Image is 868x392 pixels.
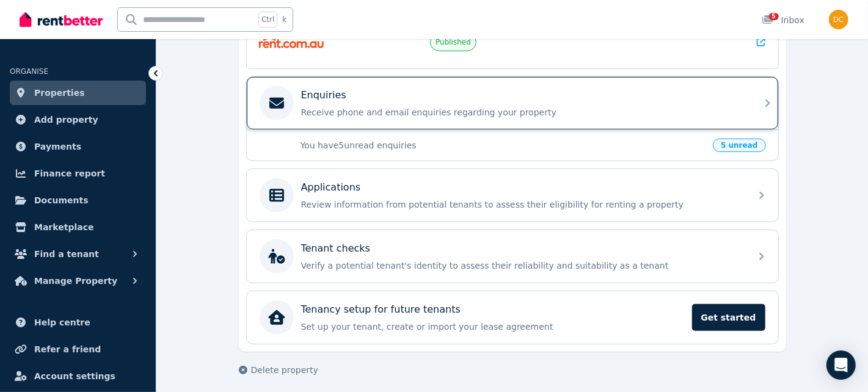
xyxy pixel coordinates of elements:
a: Payments [10,134,146,159]
img: Rent.com.au [259,36,324,48]
a: Marketplace [10,215,146,239]
p: Review information from potential tenants to assess their eligibility for renting a property [301,198,743,211]
span: Delete property [251,364,318,376]
button: Delete property [239,364,318,376]
a: Help centre [10,310,146,335]
span: Get started [692,304,765,331]
span: Manage Property [34,274,117,288]
span: Account settings [34,369,115,383]
p: Set up your tenant, create or import your lease agreement [301,321,685,333]
span: Properties [34,85,85,100]
span: Marketplace [34,220,93,234]
a: Tenancy setup for future tenantsSet up your tenant, create or import your lease agreementGet started [247,291,778,344]
span: Published [436,37,471,47]
p: Applications [301,180,361,195]
a: Add property [10,107,146,132]
a: ApplicationsReview information from potential tenants to assess their eligibility for renting a p... [247,169,778,222]
div: Inbox [762,14,804,26]
a: Account settings [10,364,146,388]
span: Refer a friend [34,342,101,357]
p: Tenancy setup for future tenants [301,302,461,317]
p: Enquiries [301,88,346,103]
a: Finance report [10,161,146,186]
span: Find a tenant [34,247,99,261]
p: Verify a potential tenant's identity to assess their reliability and suitability as a tenant [301,260,743,272]
button: Manage Property [10,269,146,293]
span: Ctrl [258,12,277,27]
p: Receive phone and email enquiries regarding your property [301,106,743,118]
span: Finance report [34,166,105,181]
button: Find a tenant [10,242,146,266]
span: 5 unread [713,139,765,152]
a: Refer a friend [10,337,146,361]
a: EnquiriesReceive phone and email enquiries regarding your property [247,77,778,129]
a: Properties [10,81,146,105]
a: Documents [10,188,146,212]
img: Dhiraj Chhetri [829,10,848,29]
span: k [282,15,286,24]
span: Payments [34,139,81,154]
p: Tenant checks [301,241,371,256]
a: Tenant checksVerify a potential tenant's identity to assess their reliability and suitability as ... [247,230,778,283]
span: Help centre [34,315,90,330]
div: Open Intercom Messenger [826,350,856,380]
img: RentBetter [20,10,103,29]
span: Documents [34,193,89,208]
span: 5 [769,13,779,20]
span: Add property [34,112,98,127]
span: ORGANISE [10,67,48,76]
p: You have 5 unread enquiries [301,139,706,151]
